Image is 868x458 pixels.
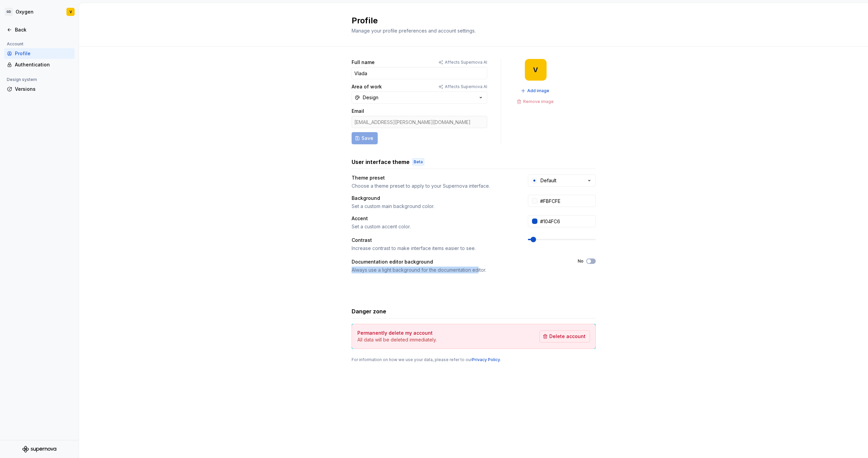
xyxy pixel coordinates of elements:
[352,195,380,202] div: Background
[352,183,516,189] div: Choose a theme preset to apply to your Supernova interface.
[15,86,72,92] div: Versions
[16,8,34,15] div: Oxygen
[4,40,26,48] div: Account
[4,24,75,35] a: Back
[540,177,556,184] div: Default
[357,330,433,336] h4: Permanently delete my account
[578,258,584,264] label: No
[412,159,424,165] div: Beta
[539,330,590,342] button: Delete account
[22,446,56,453] svg: Supernova Logo
[445,84,487,89] p: Affects Supernova AI
[352,237,372,244] div: Contrast
[533,67,538,72] div: V
[352,108,364,114] label: Email
[527,88,549,93] span: Add image
[15,50,72,57] div: Profile
[537,195,596,207] input: #FFFFFF
[352,15,588,26] h2: Profile
[70,9,72,15] div: V
[352,203,516,210] div: Set a custom main background color.
[352,258,433,265] div: Documentation editor background
[352,245,516,252] div: Increase contrast to make interface items easier to see.
[357,336,437,343] p: All data will be deleted immediately.
[445,60,487,65] p: Affects Supernova AI
[352,307,386,315] h3: Danger zone
[537,215,596,227] input: #104FC6
[472,357,500,362] a: Privacy Policy
[5,8,13,16] div: GD
[519,86,552,96] button: Add image
[363,94,378,101] div: Design
[352,83,382,90] label: Area of work
[352,223,516,230] div: Set a custom accent color.
[352,357,596,362] div: For information on how we use your data, please refer to our .
[352,59,375,66] label: Full name
[352,158,410,166] h3: User interface theme
[4,76,40,84] div: Design system
[4,59,75,70] a: Authentication
[352,215,368,222] div: Accent
[549,333,586,340] span: Delete account
[15,61,72,68] div: Authentication
[4,48,75,59] a: Profile
[352,28,476,34] span: Manage your profile preferences and account settings.
[1,4,77,19] button: GDOxygenV
[528,174,596,187] button: Default
[352,174,385,181] div: Theme preset
[4,84,75,95] a: Versions
[15,26,72,33] div: Back
[352,267,566,273] div: Always use a light background for the documentation editor.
